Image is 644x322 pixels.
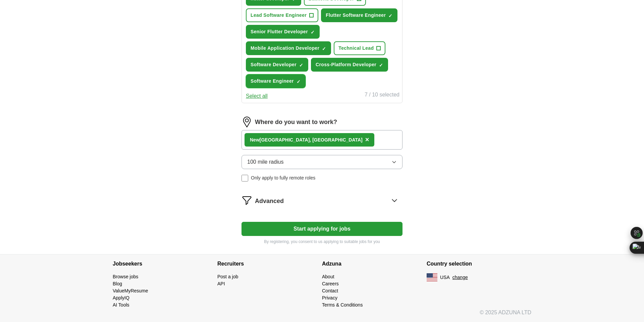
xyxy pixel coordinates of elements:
input: Only apply to fully remote roles [241,175,248,182]
span: ✓ [388,13,392,18]
span: ✓ [299,63,303,68]
button: Start applying for jobs [241,222,402,236]
a: API [217,281,225,286]
button: Senior Flutter Developer✓ [246,25,320,39]
span: Flutter Software Engineer [326,12,386,19]
img: filter [241,195,252,206]
button: Software Engineer✓ [246,74,306,88]
a: Privacy [322,295,337,300]
h4: Country selection [427,254,531,273]
span: Only apply to fully remote roles [251,174,315,182]
button: Select all [246,92,268,100]
div: © 2025 ADZUNA LTD [107,309,537,322]
span: × [365,136,369,143]
span: Software Developer [251,61,297,68]
label: Where do you want to work? [255,118,337,127]
div: 7 / 10 selected [365,91,399,100]
strong: New [250,137,260,143]
span: ✓ [322,46,326,51]
span: Senior Flutter Developer [251,28,308,35]
span: ✓ [379,63,383,68]
div: [GEOGRAPHIC_DATA], [GEOGRAPHIC_DATA] [250,136,363,144]
button: change [452,274,468,281]
button: 100 mile radius [241,155,402,169]
button: Lead Software Engineer [246,8,318,22]
a: Post a job [217,274,238,279]
img: location.png [241,117,252,127]
a: Browse jobs [113,274,138,279]
a: Blog [113,281,122,286]
a: Careers [322,281,339,286]
a: ValueMyResume [113,288,148,293]
button: Mobile Application Developer✓ [246,41,331,55]
span: 100 mile radius [247,158,284,166]
span: Advanced [255,197,284,206]
span: Mobile Application Developer [251,45,319,52]
a: ApplyIQ [113,295,129,300]
span: Cross-Platform Developer [316,61,376,68]
span: ✓ [297,79,301,84]
a: Terms & Conditions [322,302,363,308]
span: ✓ [311,30,315,35]
img: US flag [427,273,437,281]
a: AI Tools [113,302,129,308]
p: By registering, you consent to us applying to suitable jobs for you [241,239,402,245]
button: Technical Lead [334,41,385,55]
a: About [322,274,334,279]
button: Cross-Platform Developer✓ [311,58,388,72]
span: Technical Lead [338,45,374,52]
button: Software Developer✓ [246,58,308,72]
span: Software Engineer [251,78,294,85]
span: USA [440,274,450,281]
span: Lead Software Engineer [251,12,307,19]
button: × [365,135,369,145]
button: Flutter Software Engineer✓ [321,8,397,22]
a: Contact [322,288,338,293]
